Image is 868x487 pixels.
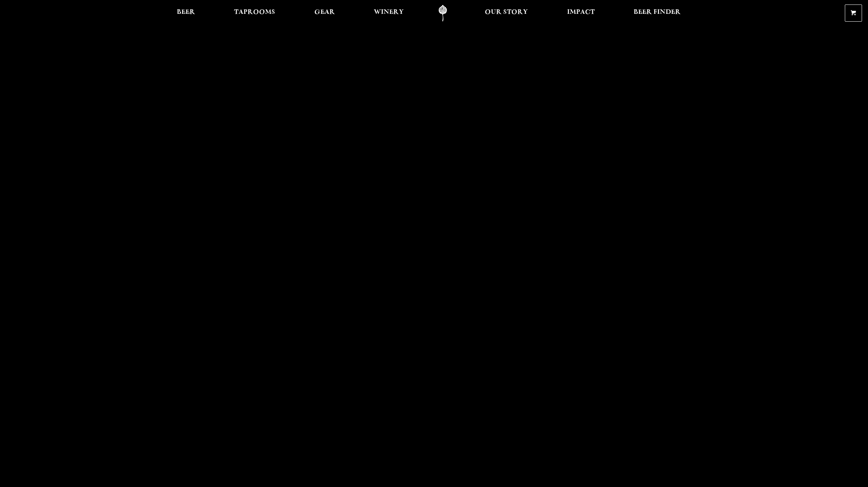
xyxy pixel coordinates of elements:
[177,9,195,15] span: Beer
[369,5,409,22] a: Winery
[634,9,681,15] span: Beer Finder
[480,5,533,22] a: Our Story
[229,5,280,22] a: Taprooms
[310,5,340,22] a: Gear
[485,9,528,15] span: Our Story
[374,9,404,15] span: Winery
[629,5,686,22] a: Beer Finder
[314,9,335,15] span: Gear
[234,9,275,15] span: Taprooms
[172,5,200,22] a: Beer
[429,5,457,22] a: Odell Home
[562,5,600,22] a: Impact
[567,9,595,15] span: Impact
